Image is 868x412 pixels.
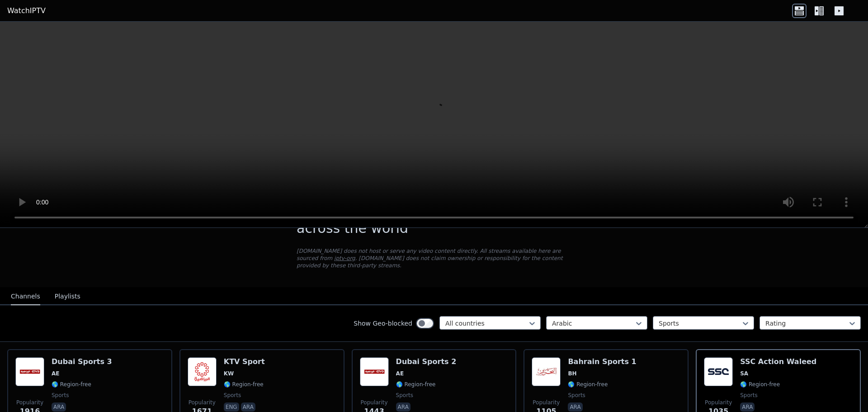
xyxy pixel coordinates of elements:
[360,357,389,386] img: Dubai Sports 2
[188,357,217,386] img: KTV Sport
[396,403,410,412] p: ara
[533,399,560,406] span: Popularity
[396,392,413,399] span: sports
[740,370,748,377] span: SA
[52,392,69,399] span: sports
[224,370,234,377] span: KW
[52,357,112,366] h6: Dubai Sports 3
[396,357,457,366] h6: Dubai Sports 2
[224,403,239,412] p: eng
[532,357,561,386] img: Bahrain Sports 1
[11,288,40,305] button: Channels
[396,370,404,377] span: AE
[52,381,91,388] span: 🌎 Region-free
[354,319,412,328] label: Show Geo-blocked
[396,381,436,388] span: 🌎 Region-free
[15,357,44,386] img: Dubai Sports 3
[241,403,255,412] p: ara
[16,399,43,406] span: Popularity
[334,255,355,261] a: iptv-org
[361,399,388,406] span: Popularity
[740,381,780,388] span: 🌎 Region-free
[740,403,755,412] p: ara
[52,403,66,412] p: ara
[224,392,241,399] span: sports
[55,288,80,305] button: Playlists
[297,247,571,269] p: [DOMAIN_NAME] does not host or serve any video content directly. All streams available here are s...
[568,370,576,377] span: BH
[52,370,59,377] span: AE
[7,5,46,16] a: WatchIPTV
[568,381,608,388] span: 🌎 Region-free
[224,357,265,366] h6: KTV Sport
[740,392,757,399] span: sports
[568,357,636,366] h6: Bahrain Sports 1
[224,381,264,388] span: 🌎 Region-free
[740,357,816,366] h6: SSC Action Waleed
[189,399,216,406] span: Popularity
[705,399,732,406] span: Popularity
[568,403,582,412] p: ara
[704,357,733,386] img: SSC Action Waleed
[568,392,585,399] span: sports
